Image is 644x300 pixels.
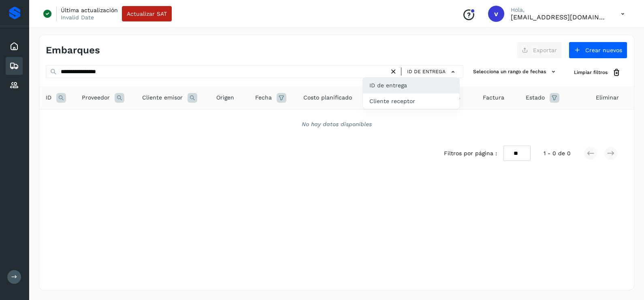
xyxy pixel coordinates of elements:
span: Actualizar SAT [127,11,167,17]
p: Última actualización [61,6,118,14]
div: ID de entrega [363,78,459,93]
div: Inicio [6,38,23,55]
button: Actualizar SAT [122,6,172,21]
p: Invalid Date [61,14,94,21]
p: Hola, [511,6,608,13]
div: Proveedores [6,76,23,94]
p: vaymartinez@niagarawater.com [511,13,608,21]
div: Cliente receptor [363,93,459,109]
div: Embarques [6,57,23,75]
